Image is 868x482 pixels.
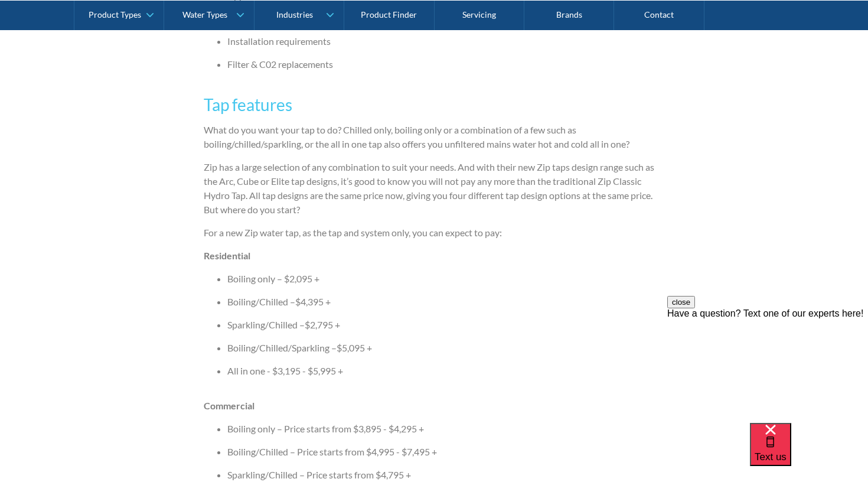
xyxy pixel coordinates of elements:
div: Water Types [182,9,227,19]
li: Boiling/Chilled –$4,395 + [227,295,664,309]
li: Sparkling/Chilled – Price starts from $4,795 + [227,468,664,482]
p: Zip has a large selection of any combination to suit your needs. And with their new Zip taps desi... [204,160,664,217]
li: Boiling only – $2,095 + [227,272,664,286]
iframe: podium webchat widget prompt [667,296,868,438]
div: Product Types [89,9,141,19]
li: Filter & C02 replacements [227,57,664,71]
li: Boiling/Chilled – Price starts from $4,995 - $7,495 + [227,445,664,459]
li: Boiling only – Price starts from $3,895 - $4,295 + [227,422,664,436]
li: All in one - $3,195 - $5,995 + [227,364,664,378]
li: Sparkling/Chilled –$2,795 + [227,318,664,332]
strong: Commercial [204,400,254,411]
p: For a new Zip water tap, as the tap and system only, you can expect to pay: [204,226,664,240]
strong: Residential [204,250,250,261]
li: Boiling/Chilled/Sparkling –$5,095 + [227,341,664,355]
p: What do you want your tap to do? Chilled only, boiling only or a combination of a few such as boi... [204,123,664,151]
div: Industries [276,9,313,19]
li: Installation requirements [227,34,664,48]
h3: Tap features [204,92,664,117]
iframe: podium webchat widget bubble [750,423,868,482]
